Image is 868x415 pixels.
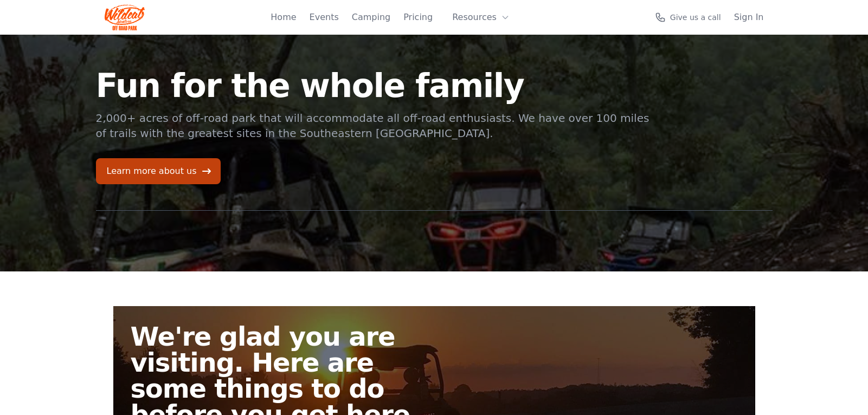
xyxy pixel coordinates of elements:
a: Learn more about us [96,158,221,184]
a: Home [271,11,296,24]
a: Camping [352,11,390,24]
p: 2,000+ acres of off-road park that will accommodate all off-road enthusiasts. We have over 100 mi... [96,111,651,141]
a: Sign In [734,11,764,24]
a: Pricing [403,11,433,24]
button: Resources [446,7,516,28]
a: Events [310,11,339,24]
img: Wildcat Logo [105,4,145,30]
span: Give us a call [670,12,721,23]
a: Give us a call [655,12,721,23]
h1: Fun for the whole family [96,69,651,102]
